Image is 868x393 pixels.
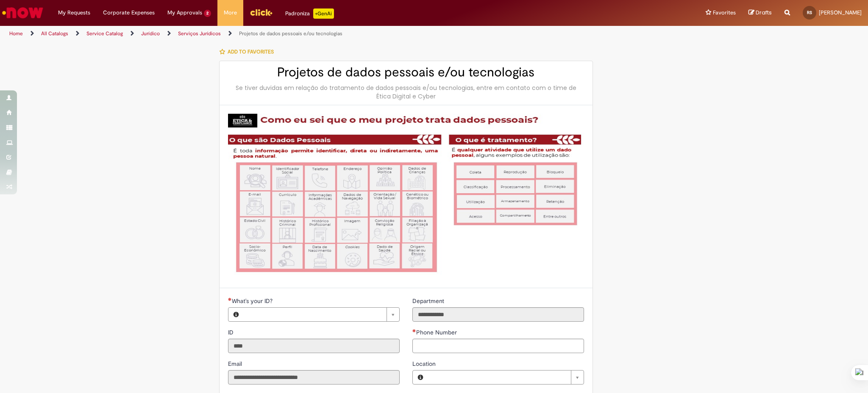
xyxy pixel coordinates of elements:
[228,328,235,336] span: Read only - ID
[819,9,862,16] span: [PERSON_NAME]
[9,30,23,37] a: Home
[412,307,584,322] input: Department
[6,26,572,42] ul: Page breadcrumbs
[244,308,399,321] a: Clear field What's your ID?
[228,48,274,55] span: Add to favorites
[141,30,160,37] a: Jurídico
[204,10,211,17] span: 2
[412,360,437,368] span: Location
[103,8,155,17] span: Corporate Expenses
[224,8,237,17] span: More
[748,9,772,17] a: Drafts
[178,30,221,37] a: Serviços Jurídicos
[228,370,400,385] input: Email
[807,10,812,15] span: RS
[228,84,584,101] div: Se tiver duvidas em relação do tratamento de dados pessoais e/ou tecnologias, entre em contato co...
[412,329,416,332] span: Required
[167,8,202,17] span: My Approvals
[412,339,584,353] input: Phone Number
[228,359,244,368] label: Read only - Email
[285,8,334,19] div: Padroniza
[250,6,273,19] img: click_logo_yellow_360x200.png
[416,328,459,336] span: Phone Number
[228,339,400,353] input: ID
[239,30,342,37] a: Projetos de dados pessoais e/ou tecnologias
[228,298,232,301] span: Required
[41,30,68,37] a: All Catalogs
[413,371,428,384] button: Location, Preview this record
[1,4,45,21] img: ServiceNow
[228,308,244,321] button: What's your ID?, Preview this record
[412,297,446,305] label: Read only - Department
[228,360,244,368] span: Read only - Email
[86,30,123,37] a: Service Catalog
[232,297,274,305] span: Required - What's your ID?
[313,8,334,19] p: +GenAi
[756,8,772,17] span: Drafts
[228,328,235,337] label: Read only - ID
[713,8,736,17] span: Favorites
[219,43,278,61] button: Add to favorites
[58,8,90,17] span: My Requests
[228,65,584,79] h2: Projetos de dados pessoais e/ou tecnologias
[428,371,584,384] a: Clear field Location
